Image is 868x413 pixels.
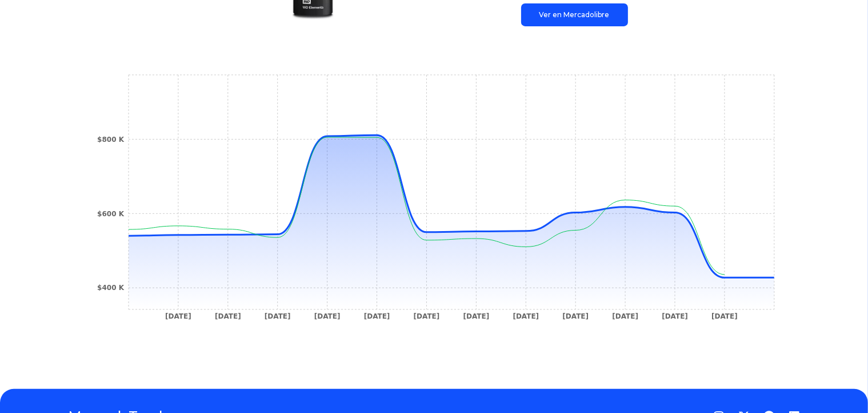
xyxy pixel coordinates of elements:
[165,313,191,321] tspan: [DATE]
[314,313,340,321] tspan: [DATE]
[97,284,125,292] tspan: $400 K
[215,313,241,321] tspan: [DATE]
[521,3,628,26] a: Ver en Mercadolibre
[264,313,290,321] tspan: [DATE]
[612,313,638,321] tspan: [DATE]
[363,313,390,321] tspan: [DATE]
[97,136,125,144] tspan: $800 K
[711,313,738,321] tspan: [DATE]
[413,313,439,321] tspan: [DATE]
[562,313,589,321] tspan: [DATE]
[463,313,489,321] tspan: [DATE]
[97,210,125,218] tspan: $600 K
[513,313,539,321] tspan: [DATE]
[662,313,688,321] tspan: [DATE]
